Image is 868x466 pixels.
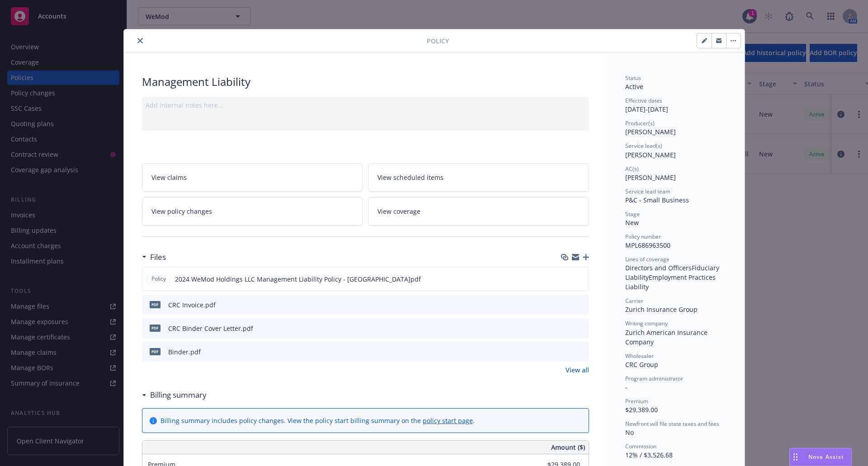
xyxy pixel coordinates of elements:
[625,360,658,369] span: CRC Group
[368,163,589,192] a: View scheduled items
[551,442,585,452] span: Amount ($)
[151,207,212,216] span: View policy changes
[625,383,627,391] span: -
[625,82,643,91] span: Active
[625,233,661,240] span: Policy number
[150,251,166,263] h3: Files
[625,375,683,382] span: Program administrator
[625,264,692,272] span: Directors and Officers
[135,35,146,46] button: close
[625,255,670,263] span: Lines of coverage
[789,448,852,466] button: Nova Assist
[625,328,709,346] span: Zurich American Insurance Company
[625,173,676,182] span: [PERSON_NAME]
[625,352,654,360] span: Wholesaler
[146,100,585,110] div: Add internal notes here...
[563,324,570,333] button: download file
[142,74,589,89] div: Management Liability
[808,453,844,461] span: Nova Assist
[625,451,673,459] span: 12% / $3,526.68
[150,325,160,331] span: pdf
[562,274,570,284] button: download file
[160,416,475,425] div: Billing summary includes policy changes. View the policy start billing summary on the .
[625,151,676,159] span: [PERSON_NAME]
[625,320,668,327] span: Writing company
[625,210,640,218] span: Stage
[142,389,207,401] div: Billing summary
[168,324,253,333] div: CRC Binder Cover Letter.pdf
[577,324,585,333] button: preview file
[427,36,449,46] span: Policy
[150,275,168,283] span: Policy
[625,196,689,204] span: P&C - Small Business
[625,273,717,291] span: Employment Practices Liability
[577,274,585,284] button: preview file
[625,264,721,282] span: Fiduciary Liability
[625,188,670,195] span: Service lead team
[142,197,363,226] a: View policy changes
[423,416,473,425] a: policy start page
[151,173,187,182] span: View claims
[150,301,160,308] span: pdf
[625,297,643,305] span: Carrier
[625,127,676,136] span: [PERSON_NAME]
[625,305,698,314] span: Zurich Insurance Group
[566,365,589,375] a: View all
[625,442,656,450] span: Commission
[625,97,662,104] span: Effective dates
[625,165,639,173] span: AC(s)
[790,448,801,466] div: Drag to move
[577,300,585,310] button: preview file
[625,397,648,405] span: Premium
[150,389,207,401] h3: Billing summary
[625,405,658,414] span: $29,389.00
[368,197,589,226] a: View coverage
[577,347,585,357] button: preview file
[625,420,719,428] span: Newfront will file state taxes and fees
[625,241,670,249] span: MPL686963500
[625,142,662,150] span: Service lead(s)
[377,173,443,182] span: View scheduled items
[142,251,166,263] div: Files
[625,74,641,82] span: Status
[175,274,421,284] span: 2024 WeMod Holdings LLC Management Liability Policy - [GEOGRAPHIC_DATA]pdf
[142,163,363,192] a: View claims
[563,300,570,310] button: download file
[168,347,201,357] div: Binder.pdf
[563,347,570,357] button: download file
[377,207,420,216] span: View coverage
[168,300,216,310] div: CRC Invoice.pdf
[625,119,655,127] span: Producer(s)
[150,348,160,355] span: pdf
[625,218,639,227] span: New
[625,428,634,437] span: No
[625,97,726,114] div: [DATE] - [DATE]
